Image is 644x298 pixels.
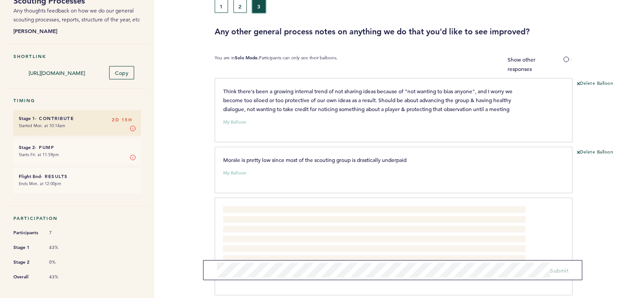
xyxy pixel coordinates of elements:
h5: Participation [13,215,141,221]
span: 43% [49,274,76,280]
button: Delete Balloon [577,80,613,87]
small: Stage 1 [19,116,35,121]
button: Submit [550,266,568,275]
h6: - Results [19,174,136,179]
span: Stage 2 [13,258,40,267]
span: Any thoughts feedback on how we do our general scouting processes, reports, structure of the year... [13,7,140,23]
small: My Balloon [223,171,246,175]
h3: Any other general process notes on anything we do that you'd like to see improved? [215,26,637,37]
span: Copy [115,69,128,76]
span: Participants [13,228,40,237]
time: Ends Mon. at 12:00pm [19,181,61,186]
small: Flight End [19,174,41,179]
span: Submit [550,267,568,274]
span: Think there's been a growing internal trend of not sharing ideas because of "not wanting to bias ... [223,87,514,112]
span: 2D 15H [112,116,132,124]
button: Delete Balloon [577,149,613,156]
small: Stage 2 [19,145,35,150]
span: 0% [49,259,76,265]
time: Starts Fri. at 11:59pm [19,152,59,157]
h6: - Pump [19,145,136,150]
small: My Balloon [223,120,246,124]
button: Copy [109,66,134,79]
h6: - Contribute [19,116,136,121]
h5: Shortlink [13,54,141,59]
b: [PERSON_NAME] [13,26,141,35]
p: You are in Participants can only see their balloons. [215,55,338,74]
span: Finding out that [PERSON_NAME] had received a new position from Twitter wasn't really appreciated... [223,207,526,277]
h5: Timing [13,98,141,103]
span: Overall [13,273,40,281]
span: Show other responses [508,56,535,72]
b: Solo Mode. [235,55,259,61]
span: Stage 1 [13,243,40,252]
span: 7 [49,230,76,236]
time: Started Mon. at 10:14am [19,123,65,128]
span: Morale is pretty low since most of the scouting group is drastically underpaid [223,156,407,163]
span: 43% [49,244,76,251]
